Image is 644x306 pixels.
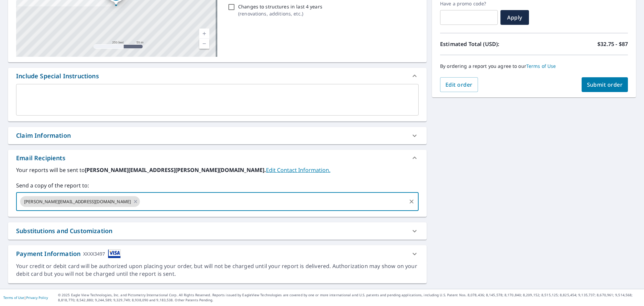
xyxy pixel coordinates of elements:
[83,249,105,258] div: XXXX3497
[16,181,419,189] label: Send a copy of the report to:
[526,63,556,69] a: Terms of Use
[440,63,628,69] p: By ordering a report you agree to our
[238,3,322,10] p: Changes to structures in last 4 years
[199,39,209,49] a: Current Level 17, Zoom Out
[85,166,266,174] b: [PERSON_NAME][EMAIL_ADDRESS][PERSON_NAME][DOMAIN_NAME].
[20,199,135,205] span: [PERSON_NAME][EMAIL_ADDRESS][DOMAIN_NAME]
[20,196,140,207] div: [PERSON_NAME][EMAIL_ADDRESS][DOMAIN_NAME]
[16,249,121,258] div: Payment Information
[26,295,48,300] a: Privacy Policy
[16,226,112,235] div: Substitutions and Customization
[3,295,24,300] a: Terms of Use
[8,222,427,239] div: Substitutions and Customization
[8,127,427,144] div: Claim Information
[199,29,209,39] a: Current Level 17, Zoom In
[8,68,427,84] div: Include Special Instructions
[440,1,498,7] label: Have a promo code?
[445,81,473,88] span: Edit order
[266,166,330,174] a: EditContactInfo
[58,293,641,303] p: © 2025 Eagle View Technologies, Inc. and Pictometry International Corp. All Rights Reserved. Repo...
[8,245,427,262] div: Payment InformationXXXX3497cardImage
[440,77,478,92] button: Edit order
[506,14,524,21] span: Apply
[16,166,419,174] label: Your reports will be sent to
[238,10,322,17] p: ( renovations, additions, etc. )
[16,262,419,278] div: Your credit or debit card will be authorized upon placing your order, but will not be charged unt...
[16,154,65,163] div: Email Recipients
[440,40,534,48] p: Estimated Total (USD):
[3,296,48,300] p: |
[407,197,416,206] button: Clear
[597,40,628,48] p: $32.75 - $87
[582,77,628,92] button: Submit order
[16,131,71,140] div: Claim Information
[587,81,623,88] span: Submit order
[16,72,99,81] div: Include Special Instructions
[500,10,529,25] button: Apply
[108,249,121,258] img: cardImage
[8,150,427,166] div: Email Recipients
